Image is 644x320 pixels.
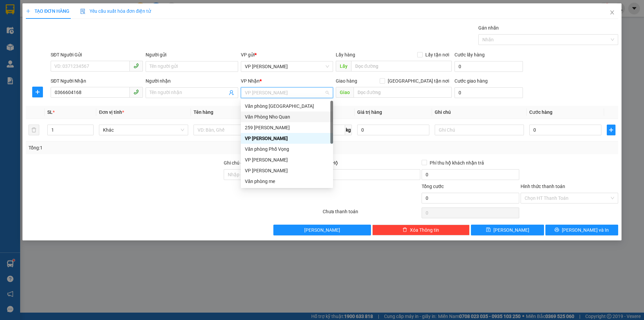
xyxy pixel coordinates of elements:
label: Gán nhãn [478,25,499,31]
input: VD: Bàn, Ghế [194,125,283,135]
input: Dọc đường [351,61,452,72]
button: [PERSON_NAME] [273,225,371,235]
label: Cước lấy hàng [454,52,485,57]
span: TẠO ĐƠN HÀNG [26,8,69,14]
div: VP gửi [241,51,333,58]
span: user-add [229,90,234,95]
span: Giá trị hàng [357,109,382,115]
span: VP Thịnh Liệt [245,61,329,72]
div: SĐT Người Gửi [51,51,143,58]
span: Cước hàng [529,109,552,115]
span: printer [554,227,559,233]
input: Cước giao hàng [454,87,523,98]
div: Văn phòng [GEOGRAPHIC_DATA] [245,102,329,110]
div: Tổng: 1 [29,144,249,151]
span: Lấy [336,61,351,72]
button: delete [29,125,39,135]
div: Văn phòng Phố Vọng [241,144,333,154]
div: VP [PERSON_NAME] [245,167,329,174]
span: save [486,227,491,233]
button: deleteXóa Thông tin [372,225,470,235]
h1: TL1109250005 [73,49,116,63]
img: logo.jpg [8,8,42,42]
input: Ghi chú đơn hàng [224,169,321,180]
span: Yêu cầu xuất hóa đơn điện tử [80,8,151,14]
div: Người nhận [146,77,238,85]
span: plus [33,89,43,95]
div: SĐT Người Nhận [51,77,143,85]
div: Văn phòng me [245,178,329,185]
div: Chưa thanh toán [322,208,421,220]
span: [PERSON_NAME] và In [562,226,609,234]
span: VP Thịnh Liệt [245,88,329,98]
button: Close [603,3,622,22]
label: Ghi chú đơn hàng [224,160,261,166]
span: Đơn vị tính [99,109,124,115]
label: Cước giao hàng [454,78,488,84]
b: GỬI : VP [PERSON_NAME] [8,49,73,82]
th: Ghi chú [432,106,527,119]
span: plus [26,9,31,13]
span: close [609,10,615,15]
span: kg [345,125,352,135]
div: Văn phòng Ninh Bình [241,101,333,111]
button: save[PERSON_NAME] [471,225,544,235]
div: VP [PERSON_NAME] [245,156,329,164]
div: 259 [PERSON_NAME] [245,124,329,131]
span: phone [133,63,139,68]
input: Cước lấy hàng [454,61,523,72]
span: Xóa Thông tin [410,226,439,234]
span: plus [607,127,615,133]
div: Văn Phòng Nho Quan [245,113,329,121]
div: Văn phòng Phố Vọng [245,145,329,153]
span: Tổng cước [422,184,444,189]
span: Lấy hàng [336,52,355,57]
span: [PERSON_NAME] [493,226,529,234]
b: Gửi khách hàng [63,35,126,43]
div: VP [PERSON_NAME] [245,135,329,142]
span: phone [133,89,139,95]
span: VP Nhận [241,78,260,84]
input: Ghi Chú [435,125,524,135]
div: Văn phòng me [241,176,333,187]
div: VP Trương Công Giai [241,165,333,176]
span: delete [402,227,407,233]
span: Giao hàng [336,78,357,84]
input: 0 [357,125,429,135]
li: Số 2 [PERSON_NAME], [GEOGRAPHIC_DATA] [37,16,152,25]
span: Giao [336,87,354,98]
li: Hotline: 19003086 [37,25,152,33]
b: Duy Khang Limousine [54,8,135,16]
span: Phí thu hộ khách nhận trả [427,159,487,167]
div: VP Nguyễn Quốc Trị [241,154,333,165]
img: icon [80,9,86,14]
div: Người gửi [146,51,238,58]
span: Thu Hộ [323,160,338,166]
span: Khác [103,125,184,135]
button: plus [607,125,615,135]
div: VP Thịnh Liệt [241,133,333,144]
label: Hình thức thanh toán [521,184,565,189]
span: [PERSON_NAME] [304,226,340,234]
span: SL [47,109,53,115]
button: printer[PERSON_NAME] và In [545,225,618,235]
button: plus [32,87,43,97]
div: 259 Lê Duẩn [241,122,333,133]
span: [GEOGRAPHIC_DATA] tận nơi [385,77,452,85]
div: Văn Phòng Nho Quan [241,111,333,122]
input: Dọc đường [354,87,452,98]
span: Lấy tận nơi [423,51,452,58]
span: Tên hàng [194,109,213,115]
